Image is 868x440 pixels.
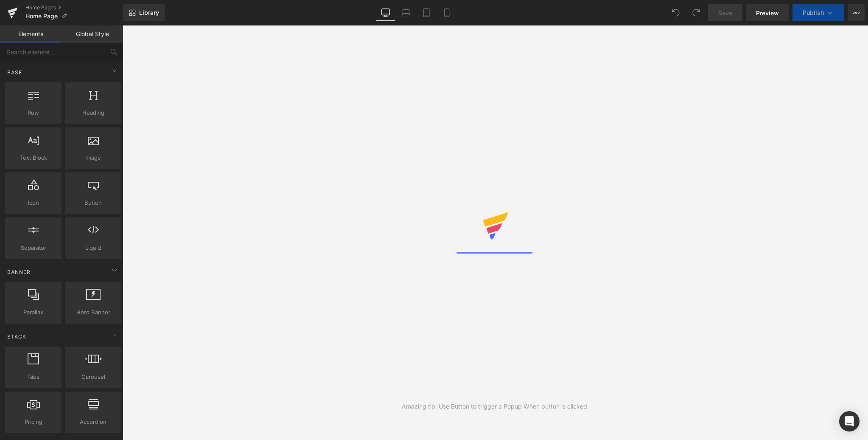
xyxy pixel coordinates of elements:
[402,402,589,411] div: Amazing tip: Use Button to trigger a Popup When button is clicked.
[25,13,58,20] span: Home Page
[375,4,396,21] a: Desktop
[8,417,59,426] span: Pricing
[8,243,59,252] span: Separator
[718,8,732,17] span: Save
[67,108,119,117] span: Heading
[67,198,119,207] span: Button
[839,411,860,432] div: Open Intercom Messenger
[667,4,684,21] button: Undo
[803,9,824,16] span: Publish
[8,198,59,207] span: Icon
[6,268,31,276] span: Banner
[396,4,416,21] a: Laptop
[62,25,123,42] a: Global Style
[792,4,844,21] button: Publish
[437,4,457,21] a: Mobile
[67,153,119,162] span: Image
[25,4,123,11] a: Home Pages
[8,372,59,381] span: Tabs
[8,308,59,317] span: Parallax
[67,308,119,317] span: Hero Banner
[416,4,437,21] a: Tablet
[139,9,159,17] span: Library
[67,243,119,252] span: Liquid
[848,4,865,21] button: More
[746,4,789,21] a: Preview
[688,4,705,21] button: Redo
[123,4,165,21] a: New Library
[756,8,779,17] span: Preview
[6,333,27,341] span: Stack
[8,108,59,117] span: Row
[67,372,119,381] span: Carousel
[8,153,59,162] span: Text Block
[67,417,119,426] span: Accordion
[6,68,23,76] span: Base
